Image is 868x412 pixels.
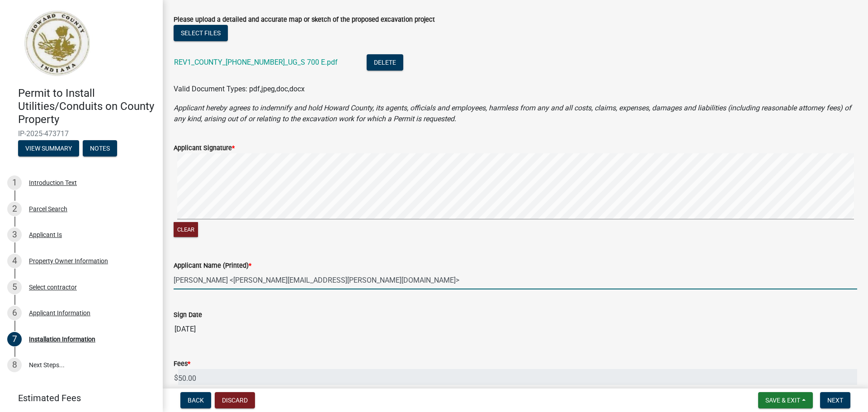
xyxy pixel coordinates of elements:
button: Back [180,392,211,408]
i: Applicant hereby agrees to indemnify and hold Howard County, its agents, officials and employees,... [174,104,851,123]
button: Clear [174,222,198,237]
div: Installation Information [29,336,95,342]
wm-modal-confirm: Notes [83,146,117,153]
span: $ [174,369,179,388]
button: Notes [83,140,117,156]
a: Estimated Fees [7,389,148,407]
button: Next [820,392,850,408]
div: 3 [7,227,22,242]
wm-modal-confirm: Summary [18,146,79,153]
label: Fees [174,361,190,367]
div: Parcel Search [29,206,67,212]
div: 1 [7,175,22,190]
label: Please upload a detailed and accurate map or sketch of the proposed excavation project [174,17,435,23]
div: Select contractor [29,284,77,290]
img: Howard County, Indiana [18,9,95,77]
span: Next [827,397,843,404]
div: Introduction Text [29,180,77,186]
span: IP-2025-473717 [18,129,145,138]
label: Applicant Name (Printed) [174,263,251,269]
h4: Permit to Install Utilities/Conduits on County Property [18,87,156,126]
a: REV1_COUNTY_[PHONE_NUMBER]_UG_S 700 E.pdf [174,58,338,66]
div: 4 [7,254,22,268]
div: 7 [7,332,22,346]
div: 2 [7,202,22,216]
label: Applicant Signature [174,145,235,152]
button: Discard [215,392,255,408]
span: Save & Exit [765,397,800,404]
wm-modal-confirm: Delete Document [367,59,403,67]
div: 6 [7,306,22,320]
div: Applicant Information [29,310,90,316]
button: Save & Exit [758,392,813,408]
span: Back [188,397,204,404]
div: 5 [7,280,22,294]
button: Delete [367,54,403,71]
button: Select files [174,25,228,41]
button: View Summary [18,140,79,156]
div: Applicant Is [29,232,62,238]
label: Sign Date [174,312,202,318]
div: 8 [7,358,22,372]
div: Property Owner Information [29,258,108,264]
span: Valid Document Types: pdf,jpeg,doc,docx [174,85,305,93]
